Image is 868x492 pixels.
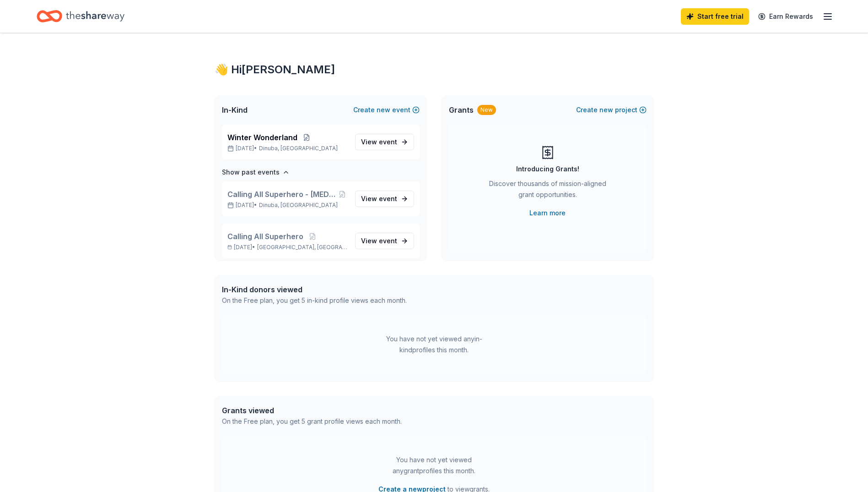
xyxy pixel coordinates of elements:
[449,104,474,115] span: Grants
[379,237,397,245] span: event
[227,132,297,143] span: Winter Wonderland
[681,8,749,25] a: Start free trial
[361,137,397,148] span: View
[227,145,348,152] p: [DATE] •
[599,104,613,115] span: new
[222,295,407,306] div: On the Free plan, you get 5 in-kind profile views each month.
[377,104,390,115] span: new
[529,208,566,219] a: Learn more
[227,244,348,251] p: [DATE] •
[227,189,337,200] span: Calling All Superhero - [MEDICAL_DATA] Prevention
[477,105,496,115] div: New
[227,202,348,209] p: [DATE] •
[355,233,414,249] a: View event
[222,416,402,427] div: On the Free plan, you get 5 grant profile views each month.
[222,104,248,115] span: In-Kind
[215,62,654,77] div: 👋 Hi [PERSON_NAME]
[753,8,819,25] a: Earn Rewards
[222,167,290,178] button: Show past events
[259,202,338,209] span: Dinuba, [GEOGRAPHIC_DATA]
[355,134,414,150] a: View event
[377,333,491,355] div: You have not yet viewed any in-kind profiles this month.
[227,231,303,242] span: Calling All Superhero
[37,5,124,27] a: Home
[361,235,397,246] span: View
[257,244,347,251] span: [GEOGRAPHIC_DATA], [GEOGRAPHIC_DATA]
[222,405,402,416] div: Grants viewed
[259,145,338,152] span: Dinuba, [GEOGRAPHIC_DATA]
[485,178,610,204] div: Discover thousands of mission-aligned grant opportunities.
[516,164,579,175] div: Introducing Grants!
[576,104,647,115] button: Createnewproject
[361,193,397,204] span: View
[222,284,407,295] div: In-Kind donors viewed
[355,191,414,207] a: View event
[222,167,280,178] h4: Show past events
[379,138,397,146] span: event
[353,104,420,115] button: Createnewevent
[379,195,397,202] span: event
[377,454,491,476] div: You have not yet viewed any grant profiles this month.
